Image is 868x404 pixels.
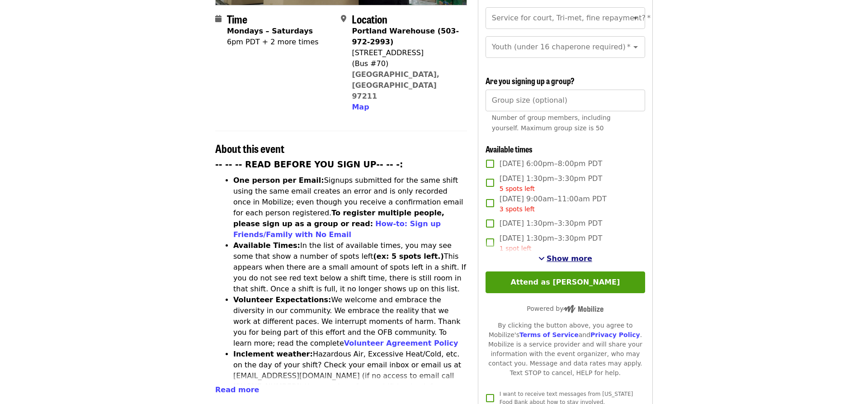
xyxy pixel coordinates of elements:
div: 6pm PDT + 2 more times [227,37,319,48]
span: Available times [486,143,533,155]
strong: -- -- -- READ BEFORE YOU SIGN UP-- -- -: [215,160,403,169]
span: Number of group members, including yourself. Maximum group size is 50 [492,114,611,132]
a: Terms of Service [519,331,579,338]
button: Read more [215,385,259,395]
strong: To register multiple people, please sign up as a group or read: [233,209,444,228]
span: Location [352,11,387,27]
li: In the list of available times, you may see some that show a number of spots left This appears wh... [233,240,467,295]
strong: Inclement weather: [233,350,313,358]
li: We welcome and embrace the diversity in our community. We embrace the reality that we work at dif... [233,295,467,349]
li: Signups submitted for the same shift using the same email creates an error and is only recorded o... [233,175,467,240]
span: 3 spots left [500,205,535,213]
span: Are you signing up a group? [486,75,575,86]
img: Powered by Mobilize [563,305,604,313]
strong: Portland Warehouse (503-972-2993) [352,27,459,46]
span: Read more [215,385,259,394]
button: Open [629,12,642,24]
span: About this event [215,140,284,156]
strong: Volunteer Expectations: [233,295,331,304]
span: Show more [547,254,592,263]
button: Map [352,102,369,113]
strong: Mondays – Saturdays [227,27,313,35]
span: [DATE] 9:00am–11:00am PDT [500,194,607,214]
span: [DATE] 1:30pm–3:30pm PDT [500,218,602,229]
strong: Available Times: [233,241,300,250]
span: [DATE] 1:30pm–3:30pm PDT [500,233,602,253]
li: Hazardous Air, Excessive Heat/Cold, etc. on the day of your shift? Check your email inbox or emai... [233,349,467,403]
a: Volunteer Agreement Policy [344,339,458,347]
span: Time [227,11,247,27]
a: Privacy Policy [590,331,640,338]
span: [DATE] 6:00pm–8:00pm PDT [500,158,602,169]
span: [DATE] 1:30pm–3:30pm PDT [500,173,602,194]
span: 5 spots left [500,185,535,192]
a: How-to: Sign up Friends/Family with No Email [233,219,441,239]
input: [object Object] [486,90,645,111]
span: 1 spot left [500,245,532,252]
button: Open [629,41,642,53]
div: By clicking the button above, you agree to Mobilize's and . Mobilize is a service provider and wi... [486,321,645,378]
a: [GEOGRAPHIC_DATA], [GEOGRAPHIC_DATA] 97211 [352,70,439,100]
button: See more timeslots [538,253,592,264]
strong: (ex: 5 spots left.) [373,252,443,261]
div: (Bus #70) [352,58,459,69]
i: map-marker-alt icon [341,14,346,23]
div: [STREET_ADDRESS] [352,48,459,58]
strong: One person per Email: [233,176,324,185]
span: Powered by [527,305,604,312]
span: Map [352,103,369,111]
button: Attend as [PERSON_NAME] [486,271,645,293]
i: calendar icon [215,14,222,23]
